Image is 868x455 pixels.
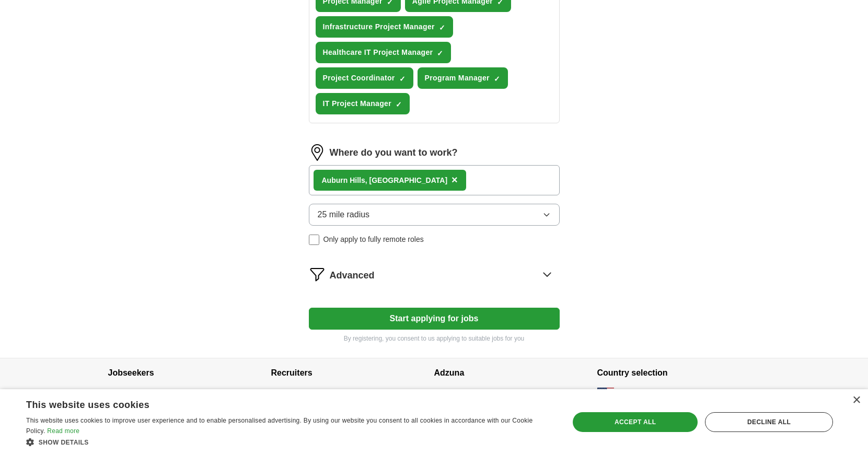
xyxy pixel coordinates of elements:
[396,100,402,109] span: ✓
[309,334,560,343] p: By registering, you consent to us applying to suitable jobs for you
[26,417,533,435] span: This website uses cookies to improve user experience and to enable personalised advertising. By u...
[452,174,458,185] span: ×
[418,67,508,89] button: Program Manager✓
[439,24,445,32] span: ✓
[705,412,833,432] div: Decline all
[26,395,527,411] div: This website uses cookies
[309,266,326,283] img: filter
[322,176,355,184] strong: Auburn H
[852,396,860,404] div: Close
[323,73,395,84] span: Project Coordinator
[322,175,448,186] div: ills, [GEOGRAPHIC_DATA]
[323,21,435,32] span: Infrastructure Project Manager
[26,437,553,447] div: Show details
[573,412,698,432] div: Accept all
[316,93,410,114] button: IT Project Manager✓
[316,42,452,63] button: Healthcare IT Project Manager✓
[323,234,424,245] span: Only apply to fully remote roles
[597,388,614,400] img: US flag
[330,146,458,160] label: Where do you want to work?
[437,49,443,57] span: ✓
[47,427,79,435] a: Read more, opens a new window
[597,358,760,388] h4: Country selection
[309,308,560,330] button: Start applying for jobs
[318,208,370,221] span: 25 mile radius
[316,16,453,38] button: Infrastructure Project Manager✓
[330,269,375,283] span: Advanced
[309,204,560,226] button: 25 mile radius
[434,389,454,397] a: About
[309,144,326,161] img: location.png
[399,75,406,83] span: ✓
[425,73,490,84] span: Program Manager
[452,172,458,188] button: ×
[271,389,304,397] a: Post a job
[618,389,695,400] span: [GEOGRAPHIC_DATA]
[323,98,392,109] span: IT Project Manager
[698,389,722,400] button: change
[494,75,500,83] span: ✓
[108,389,148,397] a: Browse jobs
[316,67,413,89] button: Project Coordinator✓
[39,439,89,446] span: Show details
[309,235,319,245] input: Only apply to fully remote roles
[323,47,433,58] span: Healthcare IT Project Manager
